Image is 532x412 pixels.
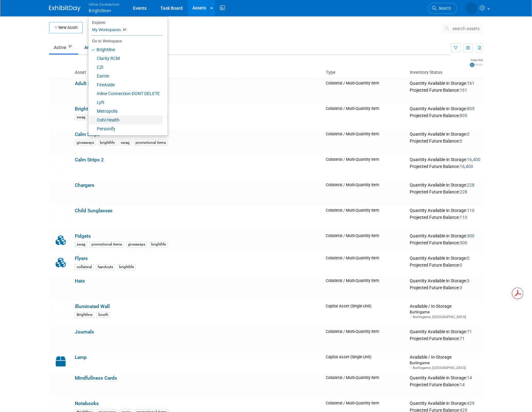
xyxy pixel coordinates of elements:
[467,256,469,261] span: 0
[75,355,87,360] a: Lamp
[72,67,323,78] th: Asset
[119,140,131,146] div: swag
[467,106,474,111] span: 805
[460,263,462,268] span: 0
[410,112,480,119] div: Projected Future Balance:
[410,375,480,381] div: Quantity Available in Storage:
[465,2,477,14] img: Brian Lew
[441,24,483,34] button: search assets
[467,81,474,86] span: 161
[121,27,128,32] span: 10
[75,375,117,381] a: Mindfullness Cards
[88,116,163,124] a: Oshi Health
[323,352,407,373] td: Capital Asset (Single-Unit)
[89,1,119,8] span: Inline Connection
[75,208,113,214] a: Child Sunglasses
[323,373,407,398] td: Collateral / Multi-Quantity Item
[410,239,480,246] div: Projected Future Balance:
[90,241,124,247] div: promotional items
[75,157,104,163] a: Calm Strips 2
[460,382,465,387] span: 14
[88,80,163,89] a: FireAside
[88,19,163,24] li: Explore:
[98,140,117,146] div: brightlife
[410,304,480,309] div: Available / In-Storage
[410,86,480,93] div: Projected Future Balance:
[52,233,70,247] img: Collateral-Icon-2.png
[410,335,480,342] div: Projected Future Balance:
[410,81,480,86] div: Quantity Available in Storage:
[323,78,407,104] td: Collateral / Multi-Quantity Item
[467,182,474,187] span: 228
[91,24,163,35] a: My Workspaces10
[410,233,480,239] div: Quantity Available in Storage:
[49,22,83,33] button: New Asset
[410,106,480,112] div: Quantity Available in Storage:
[410,132,480,137] div: Quantity Available in Storage:
[75,241,87,247] div: swag
[410,315,480,319] div: Burlingame, [GEOGRAPHIC_DATA]
[452,26,479,31] span: search assets
[410,309,480,315] div: Burlingame
[75,256,88,261] a: Flyers
[460,215,467,220] span: 110
[323,327,407,352] td: Collateral / Multi-Quantity Item
[88,37,163,45] li: Go to Workspace:
[410,366,480,370] div: Burlingame, [GEOGRAPHIC_DATA]
[323,301,407,327] td: Capital Asset (Single-Unit)
[410,157,480,163] div: Quantity Available in Storage:
[67,44,74,49] span: 37
[75,233,91,239] a: Fidgets
[88,107,163,116] a: Metropolis
[436,6,451,11] span: Search
[97,312,110,318] div: booth
[80,41,112,53] a: Archived3
[75,182,94,188] a: Chargers
[410,329,480,335] div: Quantity Available in Storage:
[52,355,70,368] img: Capital-Asset-Icon-2.png
[52,256,70,269] img: Collateral-Icon-2.png
[428,3,457,14] a: Search
[75,264,94,270] div: collateral
[467,233,474,238] span: 300
[88,124,163,133] a: Personify
[88,72,163,80] a: Earnin
[410,182,480,188] div: Quantity Available in Storage:
[75,304,110,309] a: Illuminated Wall
[410,381,480,388] div: Projected Future Balance:
[75,106,118,112] a: Brightlife Kids Pens
[88,45,163,54] a: Brightline
[470,58,483,62] div: Image Size
[323,276,407,301] td: Collateral / Multi-Quantity Item
[467,157,480,162] span: 16,400
[134,140,168,146] div: promotional items
[410,214,480,220] div: Projected Future Balance:
[75,140,96,146] div: giveaways
[460,336,465,341] span: 71
[460,240,467,245] span: 300
[88,98,163,107] a: Lyft
[117,264,136,270] div: brightlife
[410,137,480,144] div: Projected Future Balance:
[410,256,480,261] div: Quantity Available in Storage:
[88,54,163,63] a: Clarity RCM
[88,63,163,72] a: CZI
[410,401,480,406] div: Quantity Available in Storage:
[96,264,115,270] div: handouts
[49,41,78,53] a: Active37
[323,205,407,231] td: Collateral / Multi-Quantity Item
[75,329,94,335] a: Journals
[323,231,407,253] td: Collateral / Multi-Quantity Item
[88,89,163,98] a: Inline Connection-DONT DELETE
[323,154,407,180] td: Collateral / Multi-Quantity Item
[323,67,407,78] th: Type
[75,401,99,406] a: Notebooks
[410,261,480,268] div: Projected Future Balance:
[323,104,407,129] td: Collateral / Multi-Quantity Item
[149,241,168,247] div: brightlife
[49,5,80,12] img: ExhibitDay
[460,164,473,169] span: 16,400
[75,278,85,284] a: Hats
[460,138,462,144] span: 0
[460,113,467,118] span: 805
